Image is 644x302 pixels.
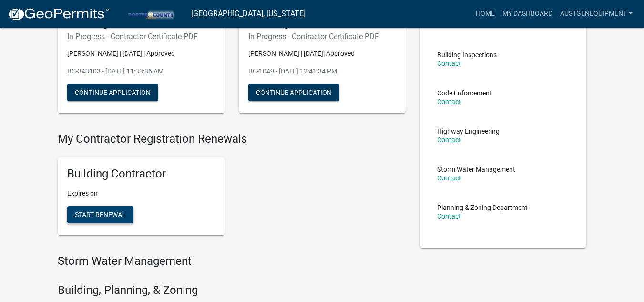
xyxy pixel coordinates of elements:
[248,66,396,76] p: BC-1049 - [DATE] 12:41:34 PM
[67,49,215,59] p: [PERSON_NAME] | [DATE] | Approved
[437,128,500,135] p: Highway Engineering
[67,188,215,198] p: Expires on
[191,6,306,22] a: [GEOGRAPHIC_DATA], [US_STATE]
[437,174,461,182] a: Contact
[556,5,636,23] a: AustgenEquipment
[437,98,461,105] a: Contact
[472,5,499,23] a: Home
[75,211,126,219] span: Start Renewal
[58,283,406,297] h4: Building, Planning, & Zoning
[67,84,158,101] button: Continue Application
[67,66,215,76] p: BC-343103 - [DATE] 11:33:36 AM
[437,90,492,96] p: Code Enforcement
[437,52,497,58] p: Building Inspections
[248,49,396,59] p: [PERSON_NAME] | [DATE]| Approved
[248,32,396,41] h6: In Progress - Contractor Certificate PDF
[437,204,528,211] p: Planning & Zoning Department
[437,60,461,67] a: Contact
[248,84,339,101] button: Continue Application
[437,136,461,144] a: Contact
[58,254,406,268] h4: Storm Water Management
[58,132,406,146] h4: My Contractor Registration Renewals
[58,132,406,243] wm-registration-list-section: My Contractor Registration Renewals
[437,166,515,173] p: Storm Water Management
[437,212,461,220] a: Contact
[499,5,556,23] a: My Dashboard
[117,7,184,20] img: Porter County, Indiana
[67,167,215,181] h5: Building Contractor
[67,206,133,223] button: Start Renewal
[67,32,215,41] h6: In Progress - Contractor Certificate PDF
